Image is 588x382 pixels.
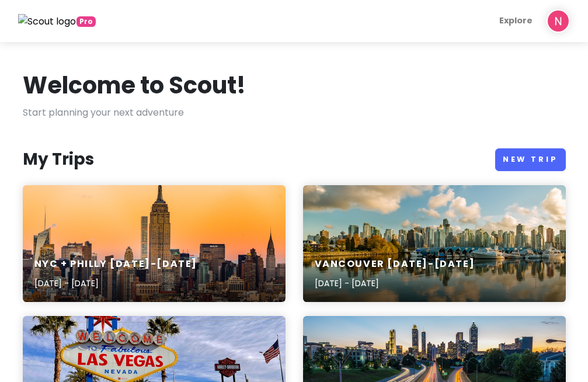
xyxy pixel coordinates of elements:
[547,9,570,33] img: User profile
[495,148,566,171] a: New Trip
[23,105,566,120] p: Start planning your next adventure
[315,277,475,290] p: [DATE] - [DATE]
[34,258,198,270] h6: NYC + Philly [DATE]-[DATE]
[315,258,475,270] h6: Vancouver [DATE]-[DATE]
[23,185,286,302] a: landscape photo of New York Empire State BuildingNYC + Philly [DATE]-[DATE][DATE] - [DATE]
[23,149,94,170] h3: My Trips
[18,14,76,29] img: Scout logo
[34,277,198,290] p: [DATE] - [DATE]
[495,9,537,32] a: Explore
[18,13,96,29] a: Pro
[76,16,96,27] span: greetings, globetrotter
[303,185,566,302] a: buildings and body of waterVancouver [DATE]-[DATE][DATE] - [DATE]
[23,70,246,100] h1: Welcome to Scout!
